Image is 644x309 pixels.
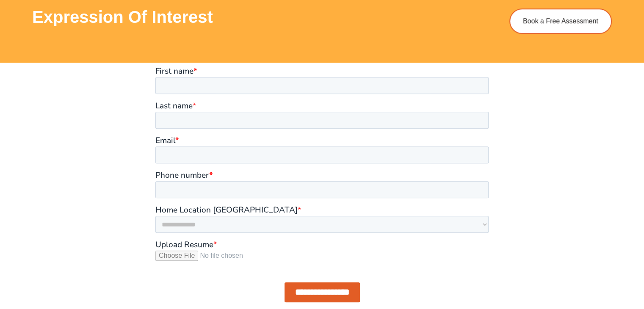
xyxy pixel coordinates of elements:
[32,8,489,25] h3: Expression of Interest
[523,18,598,25] span: Book a Free Assessment
[503,214,644,309] iframe: Chat Widget
[509,8,612,34] a: Book a Free Assessment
